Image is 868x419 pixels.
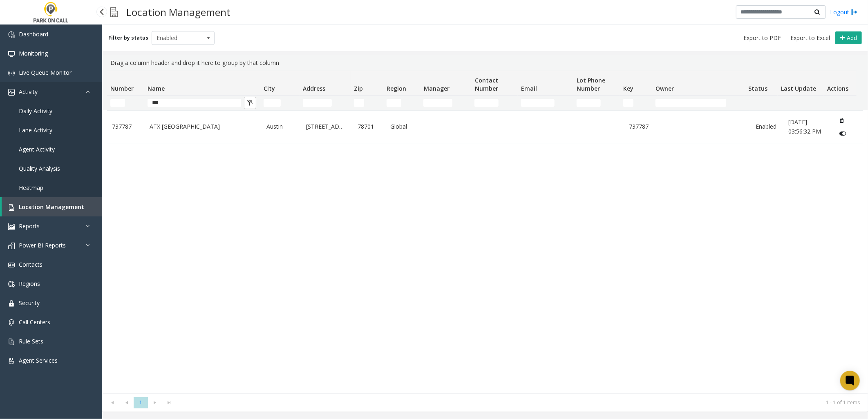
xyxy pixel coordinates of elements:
[110,2,118,22] img: pageIcon
[743,34,781,42] span: Export to PDF
[8,89,15,96] img: 'icon'
[122,2,235,22] h3: Location Management
[351,96,383,110] td: Zip Filter
[19,203,84,211] span: Location Management
[134,397,148,408] span: Page 1
[656,85,674,92] span: Owner
[835,114,848,127] button: Delete
[655,99,726,107] input: Owner Filter
[144,96,260,110] td: Name Filter
[847,34,857,42] span: Add
[424,85,450,92] span: Manager
[107,55,863,71] div: Drag a column header and drop it here to group by that column
[181,399,860,406] kendo-pager-info: 1 - 1 of 1 items
[8,300,15,307] img: 'icon'
[112,122,140,131] a: 737787
[835,31,862,45] button: Add
[623,85,633,92] span: Key
[108,34,148,42] label: Filter by status
[303,99,331,107] input: Address Filter
[8,281,15,288] img: 'icon'
[521,99,555,107] input: Email Filter
[8,204,15,211] img: 'icon'
[824,96,857,110] td: Actions Filter
[110,99,125,107] input: Number Filter
[787,32,833,44] button: Export to Excel
[790,34,830,42] span: Export to Excel
[623,99,633,107] input: Key Filter
[521,85,537,92] span: Email
[148,85,165,92] span: Name
[8,262,15,268] img: 'icon'
[475,76,498,92] span: Contact Number
[150,122,257,131] a: ATX [GEOGRAPHIC_DATA]
[306,122,348,131] a: [STREET_ADDRESS]
[387,85,406,92] span: Region
[629,122,652,131] a: 737787
[19,184,43,192] span: Heatmap
[2,197,102,216] a: Location Management
[19,126,52,134] span: Lane Activity
[152,31,202,45] span: Enabled
[19,280,40,288] span: Regions
[383,96,421,110] td: Region Filter
[107,96,144,110] td: Number Filter
[577,99,601,107] input: Lot Phone Number Filter
[420,96,471,110] td: Manager Filter
[19,299,40,307] span: Security
[471,96,518,110] td: Contact Number Filter
[423,99,452,107] input: Manager Filter
[19,318,50,326] span: Call Centers
[19,357,58,364] span: Agent Services
[19,261,43,268] span: Contacts
[756,122,779,131] a: Enabled
[8,339,15,345] img: 'icon'
[244,97,256,109] button: Clear
[19,69,72,76] span: Live Queue Monitor
[740,32,784,44] button: Export to PDF
[620,96,652,110] td: Key Filter
[266,122,296,131] a: Austin
[303,85,326,92] span: Address
[391,122,418,131] a: Global
[19,241,66,249] span: Power BI Reports
[788,118,825,136] a: [DATE] 03:56:32 PM
[264,99,281,107] input: City Filter
[19,107,52,115] span: Daily Activity
[830,8,858,16] a: Logout
[300,96,351,110] td: Address Filter
[19,49,48,57] span: Monitoring
[110,85,134,92] span: Number
[8,358,15,364] img: 'icon'
[8,223,15,230] img: 'icon'
[8,31,15,38] img: 'icon'
[824,71,857,96] th: Actions
[652,96,745,110] td: Owner Filter
[8,243,15,249] img: 'icon'
[19,145,55,153] span: Agent Activity
[354,85,363,92] span: Zip
[8,319,15,326] img: 'icon'
[577,76,606,92] span: Lot Phone Number
[573,96,620,110] td: Lot Phone Number Filter
[788,118,821,135] span: [DATE] 03:56:32 PM
[358,122,380,131] a: 78701
[19,30,48,38] span: Dashboard
[264,85,275,92] span: City
[148,99,241,107] input: Name Filter
[102,71,868,393] div: Data table
[387,99,401,107] input: Region Filter
[19,165,60,172] span: Quality Analysis
[835,127,850,140] button: Disable
[19,88,38,96] span: Activity
[354,99,364,107] input: Zip Filter
[474,99,499,107] input: Contact Number Filter
[19,337,43,345] span: Rule Sets
[8,51,15,57] img: 'icon'
[781,85,816,92] span: Last Update
[518,96,573,110] td: Email Filter
[19,222,40,230] span: Reports
[745,96,777,110] td: Status Filter
[778,96,824,110] td: Last Update Filter
[745,71,777,96] th: Status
